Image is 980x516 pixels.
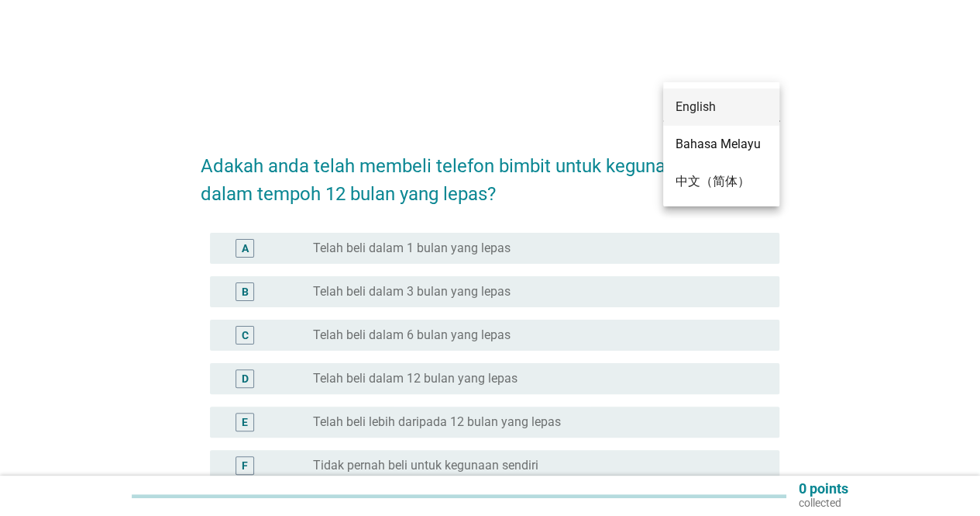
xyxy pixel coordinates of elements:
div: Bahasa Melayu [676,135,767,154]
label: Telah beli dalam 6 bulan yang lepas [313,327,511,343]
div: English [676,98,767,116]
div: C [242,327,249,344]
div: A [242,241,249,257]
label: Telah beli lebih daripada 12 bulan yang lepas [313,414,561,430]
div: 中文（简体） [676,172,767,191]
h2: Adakah anda telah membeli telefon bimbit untuk kegunaan sendiri dalam tempoh 12 bulan yang lepas? [201,137,779,208]
label: Tidak pernah beli untuk kegunaan sendiri [313,458,538,473]
p: collected [799,496,848,510]
label: Telah beli dalam 12 bulan yang lepas [313,371,518,386]
div: E [242,414,248,431]
div: F [242,458,248,474]
p: 0 points [799,482,848,496]
div: B [242,284,249,300]
label: Telah beli dalam 1 bulan yang lepas [313,241,511,256]
div: D [242,371,249,387]
label: Telah beli dalam 3 bulan yang lepas [313,284,511,300]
